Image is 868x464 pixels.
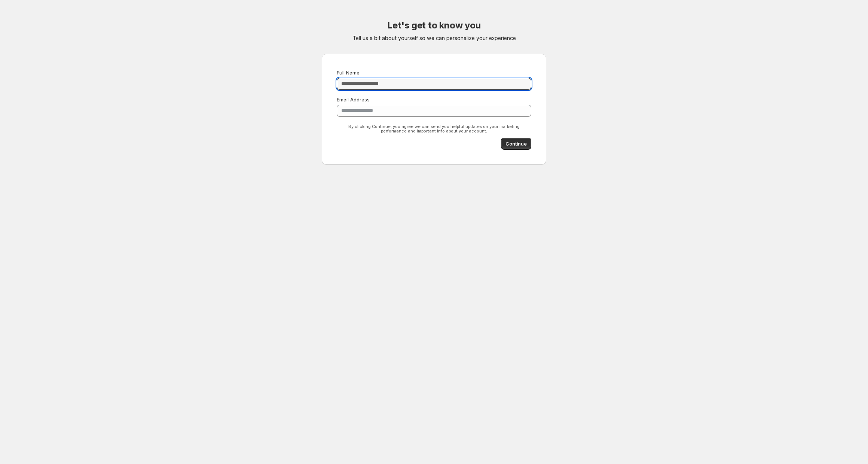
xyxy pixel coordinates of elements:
p: By clicking Continue, you agree we can send you helpful updates on your marketing performance and... [337,124,531,133]
span: Full Name [337,70,360,76]
h2: Let's get to know you [387,19,481,31]
p: Tell us a bit about yourself so we can personalize your experience [352,34,516,42]
button: Continue [501,138,531,150]
span: Continue [505,140,527,147]
span: Email Address [337,97,370,103]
